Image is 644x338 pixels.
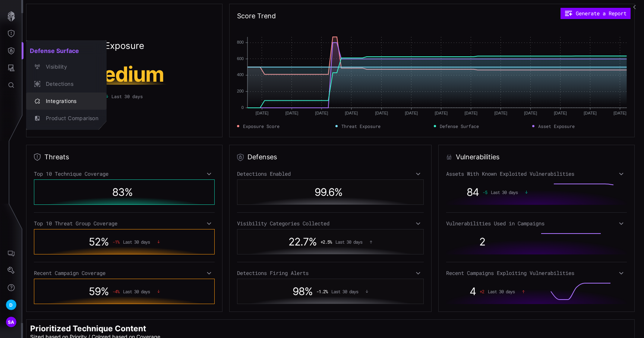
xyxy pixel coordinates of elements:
h2: Defense Surface [26,43,107,58]
button: Visibility [26,58,107,75]
div: Visibility [42,62,98,72]
div: Product Comparison [42,114,98,123]
button: Product Comparison [26,110,107,127]
div: Detections [42,79,98,89]
div: Integrations [42,97,98,106]
button: Integrations [26,93,107,110]
button: Detections [26,75,107,93]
